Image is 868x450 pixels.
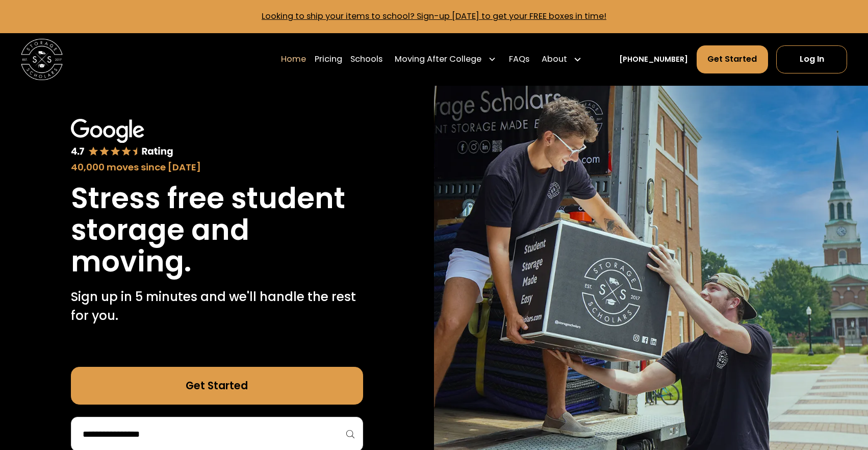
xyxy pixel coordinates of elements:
a: Get Started [71,367,363,405]
p: Sign up in 5 minutes and we'll handle the rest for you. [71,288,363,326]
a: Home [281,45,306,74]
a: Schools [350,45,382,74]
a: Log In [776,45,847,73]
a: Get Started [697,45,768,73]
div: About [542,53,567,66]
div: Moving After College [395,53,481,66]
div: 40,000 moves since [DATE] [71,160,363,174]
div: About [538,45,586,74]
div: Moving After College [391,45,500,74]
img: Google 4.7 star rating [71,119,173,158]
a: FAQs [509,45,529,74]
a: Pricing [315,45,342,74]
a: [PHONE_NUMBER] [619,54,688,65]
h1: Stress free student storage and moving. [71,183,363,278]
a: Looking to ship your items to school? Sign-up [DATE] to get your FREE boxes in time! [262,10,606,22]
img: Storage Scholars main logo [21,39,63,81]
